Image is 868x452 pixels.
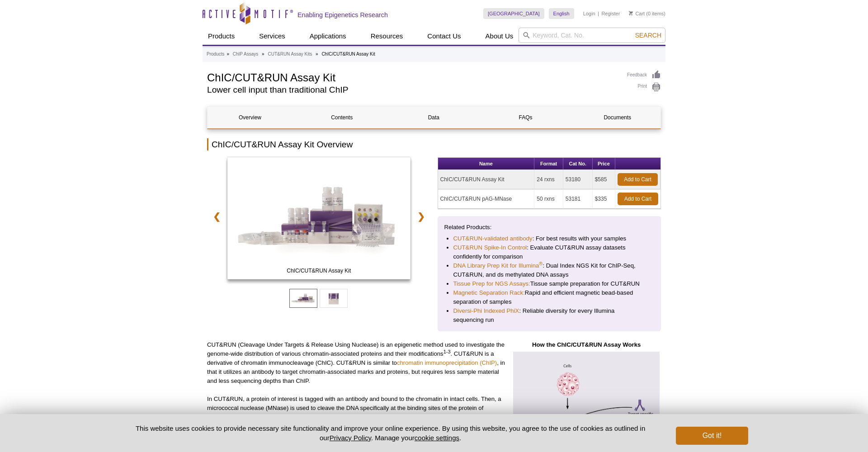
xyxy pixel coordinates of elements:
[321,52,375,56] li: ChIC/CUT&RUN Assay Kit
[227,157,410,282] a: ChIC/CUT&RUN Assay Kit
[422,28,466,45] a: Contact Us
[593,158,615,170] th: Price
[391,107,476,128] a: Data
[208,107,292,128] a: Overview
[534,170,563,189] td: 24 rxns
[453,243,527,252] a: CUT&RUN Spike-In Control
[207,70,618,84] h1: ChIC/CUT&RUN Assay Kit
[563,189,593,209] td: 53181
[575,107,660,128] a: Documents
[207,340,505,386] p: CUT&RUN (Cleavage Under Targets & Release Using Nuclease) is an epigenetic method used to investi...
[629,8,665,19] li: (0 items)
[365,28,409,45] a: Resources
[563,170,593,189] td: 53180
[453,261,646,279] li: : Dual Index NGS Kit for ChIP-Seq, CUT&RUN, and ds methylated DNA assays
[397,359,497,366] a: chromatin immunoprecipitation (ChIP)
[549,8,574,19] a: English
[453,306,519,315] a: Diversi-Phi Indexed PhiX
[444,223,655,232] p: Related Products:
[415,434,459,442] button: cookie settings
[226,52,229,56] li: »
[618,173,658,186] a: Add to Cart
[627,82,661,92] a: Print
[598,8,599,19] li: |
[480,28,519,45] a: About Us
[297,11,388,19] h2: Enabling Epigenetics Research
[411,206,431,227] a: ❯
[453,261,543,270] a: DNA Library Prep Kit for Illumina®
[519,28,665,43] input: Keyword, Cat. No.
[583,10,595,17] a: Login
[563,158,593,170] th: Cat No.
[627,70,661,80] a: Feedback
[207,206,226,227] a: ❮
[262,52,264,56] li: »
[635,32,661,39] span: Search
[453,234,646,243] li: : For best results with your samples
[443,349,451,354] sup: 1-3
[593,189,615,209] td: $335
[539,261,542,266] sup: ®
[268,50,312,58] a: CUT&RUN Assay Kits
[304,28,352,45] a: Applications
[453,243,646,261] li: : Evaluate CUT&RUN assay datasets confidently for comparison
[534,158,563,170] th: Format
[453,288,646,306] li: Rapid and efficient magnetic bead-based separation of samples
[438,158,535,170] th: Name
[207,50,224,58] a: Products
[453,279,530,288] a: Tissue Prep for NGS Assays:
[629,11,633,15] img: Your Cart
[438,170,535,189] td: ChIC/CUT&RUN Assay Kit
[532,341,641,348] strong: How the ChIC/CUT&RUN Assay Works
[330,434,371,442] a: Privacy Policy
[120,424,661,443] p: This website uses cookies to provide necessary site functionality and improve your online experie...
[207,395,505,440] p: In CUT&RUN, a protein of interest is tagged with an antibody and bound to the chromatin in intact...
[534,189,563,209] td: 50 rxns
[483,8,544,19] a: [GEOGRAPHIC_DATA]
[207,138,661,151] h2: ChIC/CUT&RUN Assay Kit Overview
[316,52,318,56] li: »
[227,157,410,279] img: ChIC/CUT&RUN Assay Kit
[207,86,618,94] h2: Lower cell input than traditional ChIP
[453,288,525,297] a: Magnetic Separation Rack:
[629,10,645,17] a: Cart
[601,10,620,17] a: Register
[453,306,646,325] li: : Reliable diversity for every Illumina sequencing run
[254,28,291,45] a: Services
[483,107,568,128] a: FAQs
[453,279,646,288] li: Tissue sample preparation for CUT&RUN
[299,107,384,128] a: Contents
[233,50,259,58] a: ChIP Assays
[676,427,748,445] button: Got it!
[593,170,615,189] td: $585
[229,266,408,275] span: ChIC/CUT&RUN Assay Kit
[438,189,535,209] td: ChIC/CUT&RUN pAG-MNase
[632,31,664,39] button: Search
[203,28,240,45] a: Products
[618,193,658,205] a: Add to Cart
[453,234,533,243] a: CUT&RUN-validated antibody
